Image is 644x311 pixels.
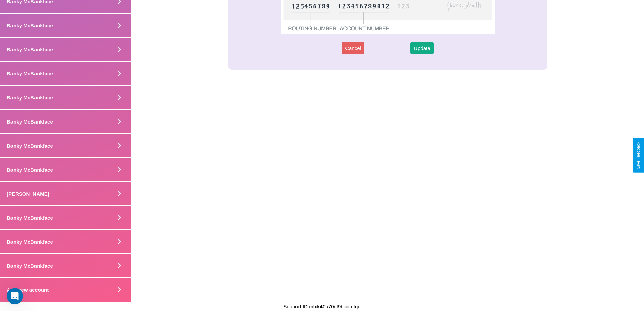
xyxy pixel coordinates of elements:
h4: Banky McBankface [7,263,53,269]
h4: Banky McBankface [7,143,53,149]
h4: Banky McBankface [7,95,53,101]
h4: Banky McBankface [7,239,53,245]
h4: Banky McBankface [7,119,53,125]
h4: Banky McBankface [7,167,53,173]
h4: Banky McBankface [7,23,53,28]
h4: Banky McBankface [7,71,53,76]
iframe: Intercom live chat [7,288,23,304]
button: Cancel [342,42,364,54]
button: Update [410,42,433,54]
h4: Banky McBankface [7,215,53,221]
h4: Banky McBankface [7,47,53,52]
h4: Add new account [7,287,49,293]
p: Support ID: mfxk40a70gf9bodmtqg [283,302,360,311]
div: Give Feedback [636,142,641,169]
h4: [PERSON_NAME] [7,191,49,197]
